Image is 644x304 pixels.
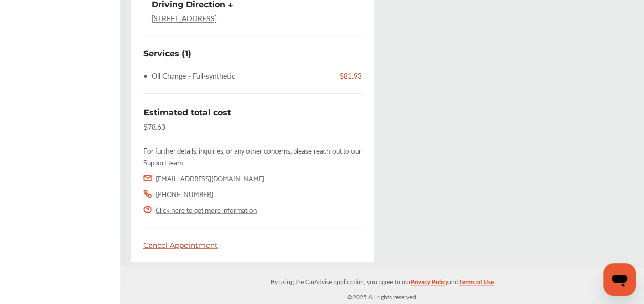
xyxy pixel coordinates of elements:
[411,276,448,292] a: Privacy Policy
[156,204,257,215] a: Click here to get more information
[331,71,362,81] div: $81.93
[143,71,235,81] div: Oil Change - Full-synthetic
[152,13,217,24] a: [STREET_ADDRESS]
[459,276,494,292] a: Terms of Use
[143,122,165,132] div: $78.63
[120,267,644,304] div: © 2025 All rights reserved.
[143,241,362,250] div: Cancel Appointment
[143,107,231,117] span: Estimated total cost
[143,144,362,168] div: For further details, inquiries, or any other concerns, please reach out to our Support team.
[143,71,148,81] span: •
[603,263,636,296] iframe: Button to launch messaging window
[156,172,264,184] div: [EMAIL_ADDRESS][DOMAIN_NAME]
[120,276,644,287] p: By using the CarAdvise application, you agree to our and
[143,189,152,198] img: icon_call.cce55db1.svg
[143,205,152,214] img: icon_warning_qmark.76b945ae.svg
[156,188,213,200] div: [PHONE_NUMBER]
[143,49,191,58] div: Services (1)
[143,173,152,182] img: icon_email.5572a086.svg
